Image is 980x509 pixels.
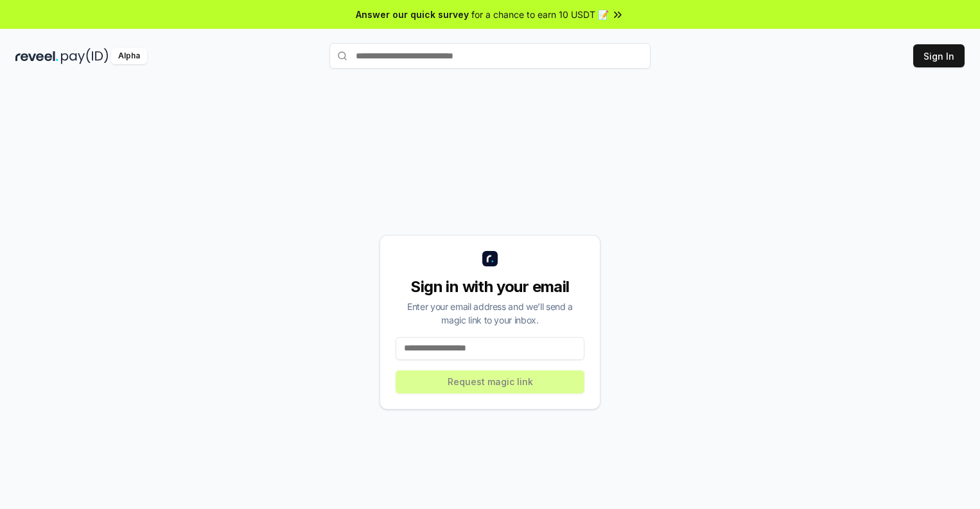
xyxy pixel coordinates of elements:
[356,8,469,21] span: Answer our quick survey
[61,48,109,64] img: pay_id
[471,8,609,21] span: for a chance to earn 10 USDT 📝
[396,277,584,297] div: Sign in with your email
[482,251,498,266] img: logo_small
[111,48,147,64] div: Alpha
[396,300,584,327] div: Enter your email address and we’ll send a magic link to your inbox.
[913,44,965,67] button: Sign In
[15,48,58,64] img: reveel_dark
